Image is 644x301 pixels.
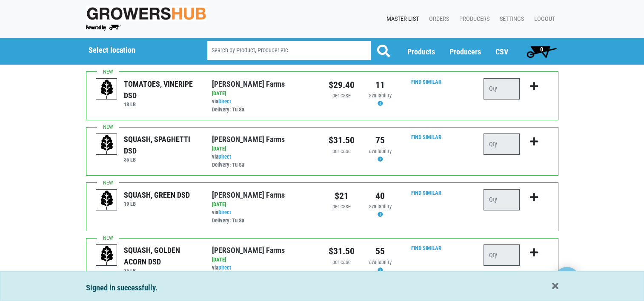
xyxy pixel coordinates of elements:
[329,133,355,147] div: $31.50
[329,189,355,203] div: $21
[329,203,355,211] div: per case
[540,46,543,53] span: 0
[124,189,190,201] div: SQUASH, GREEN DSD
[212,98,315,114] div: via
[218,98,231,105] a: Direct
[484,133,520,155] input: Qty
[484,189,520,210] input: Qty
[124,78,199,101] div: TOMATOES, VINERIPE DSD
[207,41,371,60] input: Search by Product, Producer etc.
[86,25,121,31] img: Powered by Big Wheelbarrow
[212,153,315,169] div: via
[96,79,117,100] img: placeholder-variety-43d6402dacf2d531de610a020419775a.svg
[380,11,422,27] a: Master List
[495,47,508,56] a: CSV
[218,209,231,216] a: Direct
[212,145,315,153] div: [DATE]
[329,78,355,92] div: $29.40
[407,47,435,56] a: Products
[212,190,285,199] a: [PERSON_NAME] Farms
[86,6,207,21] img: original-fc7597fdc6adbb9d0e2ae620e786d1a2.jpg
[411,245,441,251] a: Find Similar
[411,134,441,140] a: Find Similar
[124,133,199,156] div: SQUASH, SPAGHETTI DSD
[212,264,315,280] div: via
[449,47,481,56] a: Producers
[422,11,452,27] a: Orders
[212,246,285,255] a: [PERSON_NAME] Farms
[411,190,441,196] a: Find Similar
[484,78,520,99] input: Qty
[369,259,392,265] span: availability
[411,79,441,85] a: Find Similar
[367,133,393,147] div: 75
[369,203,392,210] span: availability
[212,217,315,225] div: Delivery: Tu Sa
[89,45,186,55] h5: Select location
[96,190,117,211] img: placeholder-variety-43d6402dacf2d531de610a020419775a.svg
[367,78,393,92] div: 11
[493,11,527,27] a: Settings
[369,148,392,154] span: availability
[124,244,199,267] div: SQUASH, GOLDEN ACORN DSD
[96,245,117,266] img: placeholder-variety-43d6402dacf2d531de610a020419775a.svg
[212,161,315,169] div: Delivery: Tu Sa
[367,244,393,258] div: 55
[124,201,190,207] h6: 19 LB
[329,244,355,258] div: $31.50
[124,267,199,274] h6: 35 LB
[367,189,393,203] div: 40
[212,201,315,209] div: [DATE]
[369,92,392,99] span: availability
[212,90,315,98] div: [DATE]
[212,209,315,225] div: via
[96,134,117,155] img: placeholder-variety-43d6402dacf2d531de610a020419775a.svg
[523,43,561,60] a: 0
[212,256,315,264] div: [DATE]
[329,92,355,100] div: per case
[212,80,285,88] a: [PERSON_NAME] Farms
[527,11,558,27] a: Logout
[212,135,285,144] a: [PERSON_NAME] Farms
[452,11,493,27] a: Producers
[86,282,558,294] div: Signed in successfully.
[329,148,355,156] div: per case
[329,258,355,267] div: per case
[124,156,199,163] h6: 35 LB
[212,106,315,114] div: Delivery: Tu Sa
[218,264,231,271] a: Direct
[124,101,199,108] h6: 18 LB
[484,244,520,266] input: Qty
[218,153,231,160] a: Direct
